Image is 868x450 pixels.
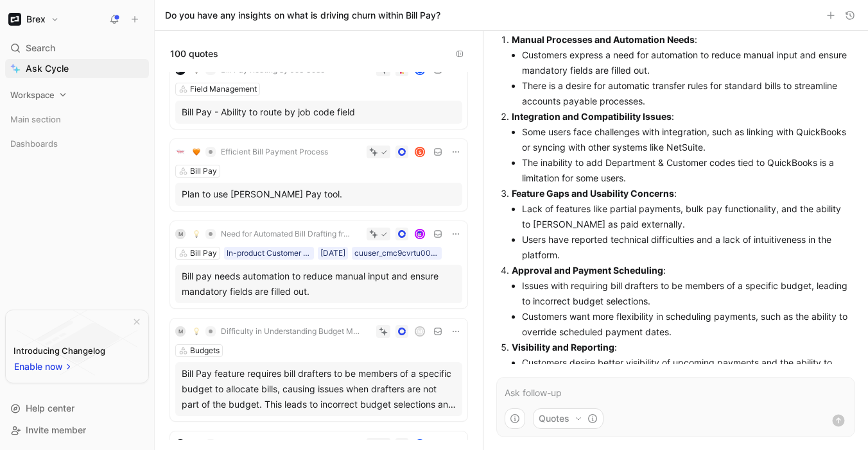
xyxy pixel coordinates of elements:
[533,408,603,429] button: Quotes
[26,13,46,25] h1: Brex
[512,111,672,122] strong: Integration and Compatibility Issues
[512,109,850,124] p: :
[221,439,351,449] span: Customers need more bill pay policy capabilities
[512,340,850,355] p: :
[175,147,186,157] img: logo
[320,247,345,260] div: [DATE]
[188,226,355,242] button: 💡Need for Automated Bill Drafting from AP Inbox
[26,403,74,413] span: Help center
[522,355,850,386] li: Customers desire better visibility of upcoming payments and the ability to download payment confi...
[5,110,149,129] div: Main section
[354,247,439,260] div: cuuser_cmc9cvrtu00eo0i25od66l35q
[512,188,674,199] strong: Feature Gaps and Usability Concerns
[182,366,456,412] div: Bill Pay feature requires bill drafters to be members of a specific budget to allocate bills, cau...
[416,328,424,336] div: M
[14,359,64,374] span: Enable now
[416,66,424,74] div: T
[522,124,850,155] li: Some users face challenges with integration, such as linking with QuickBooks or syncing with othe...
[190,165,217,178] div: Bill Pay
[182,187,456,202] div: Plan to use [PERSON_NAME] Pay tool.
[8,13,21,26] img: Brex
[17,310,137,376] img: bg-BLZuj68n.svg
[416,148,424,156] div: S
[512,32,850,47] p: :
[26,424,86,435] span: Invite member
[522,201,850,232] li: Lack of features like partial payments, bulk pay functionality, and the ability to [PERSON_NAME] ...
[175,326,186,337] div: M
[26,61,69,76] span: Ask Cycle
[5,85,149,104] div: Workspace
[5,59,149,78] a: Ask Cycle
[10,88,55,101] span: Workspace
[190,247,217,260] div: Bill Pay
[10,113,61,126] span: Main section
[5,10,62,28] button: BrexBrex
[170,46,218,62] span: 100 quotes
[26,40,55,56] span: Search
[190,344,220,357] div: Budgets
[522,47,850,78] li: Customers express a need for automation to reduce manual input and ensure mandatory fields are fi...
[13,343,105,358] div: Introducing Changelog
[512,342,614,353] strong: Visibility and Reporting
[175,439,186,449] img: logo
[165,9,440,22] h1: Do you have any insights on what is driving churn within Bill Pay?
[512,265,663,276] strong: Approval and Payment Scheduling
[221,147,328,157] span: Efficient Bill Payment Process
[522,232,850,263] li: Users have reported technical difficulties and a lack of intuitiveness in the platform.
[5,134,149,153] div: Dashboards
[182,104,456,120] div: Bill Pay - Ability to route by job code field
[193,230,200,238] img: 💡
[522,155,850,186] li: The inability to add Department & Customer codes tied to QuickBooks is a limitation for some users.
[5,134,149,157] div: Dashboards
[5,399,149,418] div: Help center
[193,328,200,335] img: 💡
[221,326,360,337] span: Difficulty in Understanding Budget Management and Selection
[5,421,149,440] div: Invite member
[522,309,850,340] li: Customers want more flexibility in scheduling payments, such as the ability to override scheduled...
[522,278,850,309] li: Issues with requiring bill drafters to be members of a specific budget, leading to incorrect budg...
[13,358,74,375] button: Enable now
[193,148,200,156] img: 🧡
[188,144,333,160] button: 🧡Efficient Bill Payment Process
[10,137,58,150] span: Dashboards
[221,229,351,239] span: Need for Automated Bill Drafting from AP Inbox
[175,229,186,239] div: M
[416,230,424,238] img: avatar
[5,110,149,133] div: Main section
[522,78,850,109] li: There is a desire for automatic transfer rules for standard bills to streamline accounts payable ...
[227,247,311,260] div: In-product Customer Feedback
[190,83,257,96] div: Field Management
[182,269,456,299] div: Bill pay needs automation to reduce manual input and ensure mandatory fields are filled out.
[512,34,695,45] strong: Manual Processes and Automation Needs
[188,324,365,339] button: 💡Difficulty in Understanding Budget Management and Selection
[512,263,850,278] p: :
[512,186,850,201] p: :
[5,38,149,58] div: Search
